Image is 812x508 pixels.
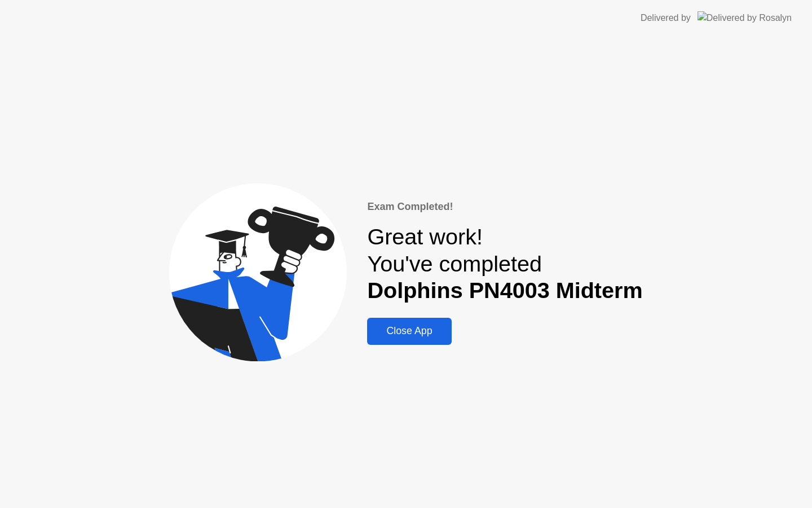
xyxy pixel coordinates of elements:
b: Dolphins PN4003 Midterm [367,278,642,303]
div: Great work! You've completed [367,224,642,304]
div: Close App [370,325,448,337]
img: Delivered by Rosalyn [698,11,792,24]
button: Close App [367,318,451,345]
div: Delivered by [641,11,691,25]
div: Exam Completed! [367,199,642,214]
